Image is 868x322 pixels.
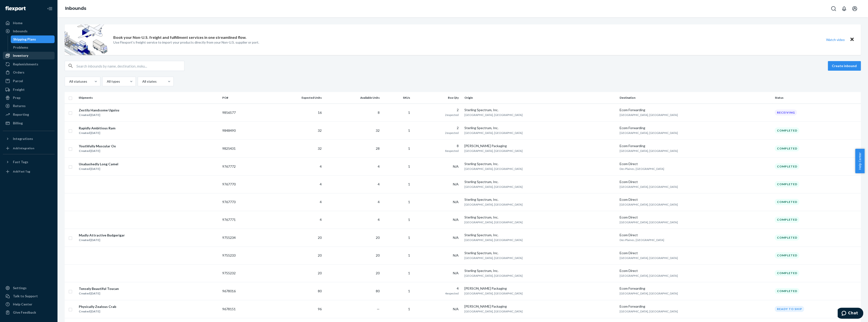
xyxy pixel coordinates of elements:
span: 4 [378,182,380,186]
div: Rapidly Ambitious Ram [79,126,115,131]
th: Box Qty [414,92,463,103]
span: Des Plaines, [GEOGRAPHIC_DATA] [619,167,664,171]
div: Tensely Beautiful Toucan [79,286,119,291]
td: 9767770 [220,175,263,193]
span: 80 [318,289,321,293]
span: [GEOGRAPHIC_DATA], [GEOGRAPHIC_DATA] [464,149,523,153]
th: Available Units [323,92,382,103]
a: Reporting [3,111,55,118]
div: Add Fast Tag [13,169,30,173]
a: Home [3,19,55,27]
button: Close [849,36,855,43]
span: 1 [408,236,410,240]
div: Sterling Spectrum, Inc. [464,233,616,237]
div: Created [DATE] [79,238,125,242]
span: [GEOGRAPHIC_DATA], [GEOGRAPHIC_DATA] [619,292,678,295]
div: 2 [416,108,459,112]
div: Ecom Direct [619,161,771,166]
button: Give Feedback [3,309,55,316]
span: N/A [453,182,459,186]
div: Add Integration [13,146,34,150]
div: Completed [775,181,799,187]
div: Ecom Direct [619,215,771,220]
span: 4 [378,200,380,204]
div: 8 [416,144,459,148]
td: 9767771 [220,211,263,229]
span: 4 [378,164,380,168]
div: Sterling Spectrum, Inc. [464,251,616,255]
th: SKUs [382,92,414,103]
th: Expected Units [263,92,323,103]
div: Madly Attractive Budgerigar [79,233,125,238]
td: 9755233 [220,247,263,264]
th: Status [773,92,861,103]
span: 32 [376,128,380,132]
span: N/A [453,253,459,257]
span: [GEOGRAPHIC_DATA], [GEOGRAPHIC_DATA] [619,131,678,135]
div: [PERSON_NAME] Packaging [464,304,616,309]
input: Search inbounds by name, destination, msku... [76,61,184,71]
span: 4 [320,200,321,204]
span: [GEOGRAPHIC_DATA], [GEOGRAPHIC_DATA] [464,131,523,135]
a: Inventory [3,52,55,59]
div: Replenishments [13,62,38,67]
span: 2 expected [445,131,459,135]
div: Problems [13,45,28,50]
span: 16 [318,110,321,115]
div: Settings [13,286,27,290]
div: Youthfully Muscular Ox [79,144,116,149]
div: Sterling Spectrum, Inc. [464,268,616,273]
a: Inbounds [65,6,86,11]
td: 9767773 [220,193,263,211]
span: 32 [318,146,321,150]
div: Billing [13,121,23,126]
span: Des Plaines, [GEOGRAPHIC_DATA] [619,238,664,242]
div: Completed [775,252,799,258]
span: 4 [378,218,380,222]
a: Prep [3,94,55,102]
span: 32 [318,128,321,132]
div: Ecom Forwarding [619,144,771,148]
div: Ecom Direct [619,179,771,184]
div: Sterling Spectrum, Inc. [464,126,616,130]
input: All statuses [69,79,69,84]
div: Returns [13,103,26,108]
span: [GEOGRAPHIC_DATA], [GEOGRAPHIC_DATA] [464,185,523,189]
div: Give Feedback [13,310,36,315]
div: Sterling Spectrum, Inc. [464,215,616,220]
span: [GEOGRAPHIC_DATA], [GEOGRAPHIC_DATA] [464,256,523,260]
span: 1 [408,289,410,293]
button: Open notifications [839,4,849,13]
div: [PERSON_NAME] Packaging [464,286,616,291]
button: Talk to Support [3,292,55,300]
button: Fast Tags [3,158,55,166]
div: Sterling Spectrum, Inc. [464,197,616,202]
span: 20 [376,236,380,240]
span: [GEOGRAPHIC_DATA], [GEOGRAPHIC_DATA] [619,113,678,117]
div: Orders [13,70,24,75]
span: [GEOGRAPHIC_DATA], [GEOGRAPHIC_DATA] [464,310,523,313]
a: Returns [3,102,55,110]
span: [GEOGRAPHIC_DATA], [GEOGRAPHIC_DATA] [619,310,678,313]
div: Ecom Direct [619,197,771,202]
th: PO# [220,92,263,103]
div: Completed [775,270,799,276]
div: Ecom Direct [619,268,771,273]
span: 1 [408,110,410,115]
p: Use Flexport’s freight service to import your products directly from your Non-U.S. supplier or port. [113,40,259,45]
span: 4 [320,218,321,222]
a: Billing [3,119,55,127]
div: Created [DATE] [79,149,116,153]
span: [GEOGRAPHIC_DATA], [GEOGRAPHIC_DATA] [619,203,678,206]
td: 9755234 [220,229,263,247]
span: [GEOGRAPHIC_DATA], [GEOGRAPHIC_DATA] [619,185,678,189]
span: 1 [408,253,410,257]
a: Parcel [3,77,55,85]
div: Completed [775,199,799,205]
div: Completed [775,145,799,151]
span: 1 [408,164,410,168]
div: Sterling Spectrum, Inc. [464,108,616,112]
td: 9678151 [220,300,263,318]
div: Prep [13,95,20,100]
td: 9848490 [220,121,263,139]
